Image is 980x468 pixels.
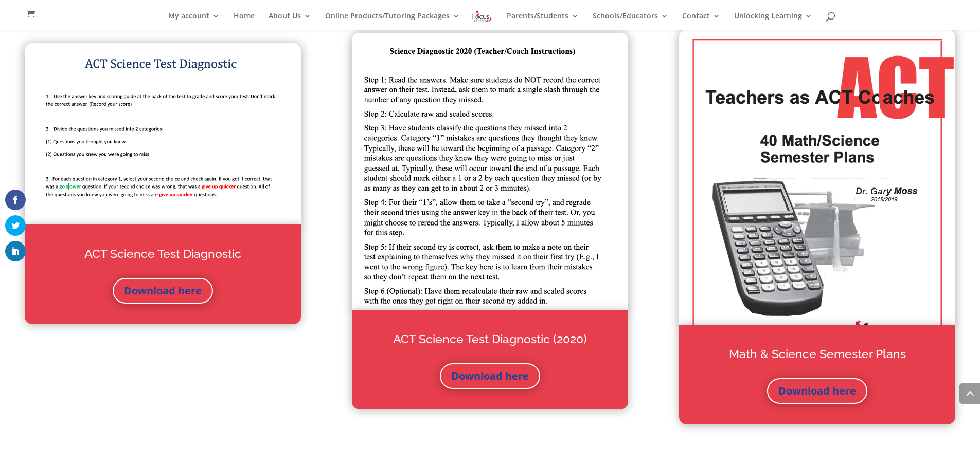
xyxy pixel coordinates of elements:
[471,9,493,24] img: Focus on Learning
[25,215,301,227] a: TAC Reading PP for Resources page
[168,12,220,30] a: My account
[372,330,608,353] h2: ACT Science Test Diagnostic (2020)
[45,245,280,268] h2: ACT Science Test Diagnostic
[679,315,955,327] a: TAC Reading PP for Resources page
[734,12,812,30] a: Unlocking Learning
[682,12,720,30] a: Contact
[352,300,628,312] a: TAC Reading PP for Resources page
[234,12,255,30] a: Home
[507,12,579,30] a: Parents/Students
[767,378,867,404] a: Download here
[269,12,311,30] a: About Us
[440,363,540,389] a: Download here
[352,33,628,310] img: Screen Shot 2021-07-02 at 11.51.29 AM
[700,345,935,368] h2: Math & Science Semester Plans
[593,12,668,30] a: Schools/Educators
[325,12,460,30] a: Online Products/Tutoring Packages
[679,30,955,325] img: Screen Shot 2021-07-02 at 12.32.45 PM
[113,278,213,304] a: Download here
[25,43,301,224] img: Screen Shot 2021-07-02 at 10.19.42 AM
